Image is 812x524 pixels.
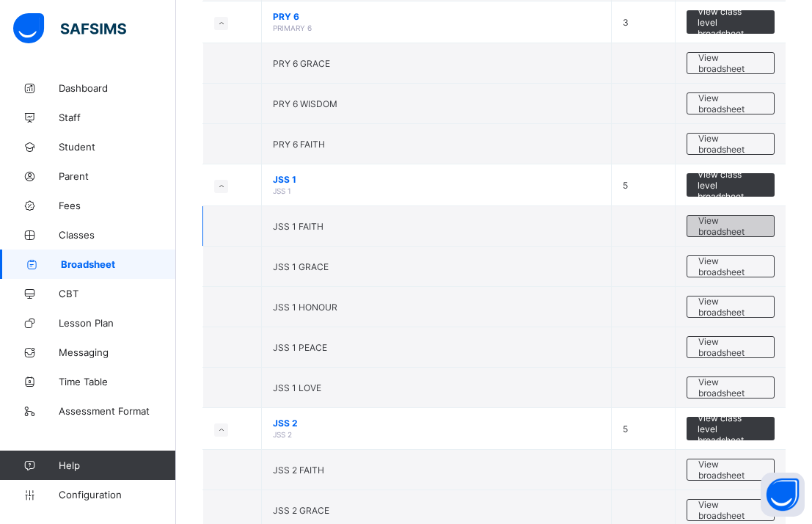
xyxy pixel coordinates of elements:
[687,336,775,347] a: View broadsheet
[687,52,775,63] a: View broadsheet
[687,499,775,510] a: View broadsheet
[698,133,763,155] span: View broadsheet
[698,376,763,399] span: View broadsheet
[273,23,312,32] span: PRIMARY 6
[761,473,805,517] button: Open asap
[687,10,775,21] a: View class level broadsheet
[698,499,763,521] span: View broadsheet
[59,317,176,329] span: Lesson Plan
[59,82,176,94] span: Dashboard
[698,412,764,445] span: View class level broadsheet
[698,6,764,39] span: View class level broadsheet
[273,382,321,393] span: JSS 1 LOVE
[698,215,763,237] span: View broadsheet
[59,376,176,387] span: Time Table
[687,92,775,103] a: View broadsheet
[59,459,175,471] span: Help
[13,13,126,44] img: safsims
[273,505,329,516] span: JSS 2 GRACE
[623,17,629,28] span: 3
[59,229,176,241] span: Classes
[687,417,775,428] a: View class level broadsheet
[273,342,327,353] span: JSS 1 PEACE
[61,258,176,270] span: Broadsheet
[59,141,176,153] span: Student
[687,133,775,144] a: View broadsheet
[59,112,176,123] span: Staff
[59,489,175,501] span: Configuration
[273,174,600,185] span: JSS 1
[273,98,337,109] span: PRY 6 WISDOM
[59,346,176,358] span: Messaging
[273,465,324,476] span: JSS 2 FAITH
[273,139,325,150] span: PRY 6 FAITH
[273,430,292,439] span: JSS 2
[687,215,775,226] a: View broadsheet
[273,261,329,272] span: JSS 1 GRACE
[59,200,176,211] span: Fees
[698,336,763,358] span: View broadsheet
[273,418,600,429] span: JSS 2
[698,169,764,202] span: View class level broadsheet
[273,302,337,313] span: JSS 1 HONOUR
[623,180,628,191] span: 5
[698,296,763,318] span: View broadsheet
[687,173,775,184] a: View class level broadsheet
[687,459,775,470] a: View broadsheet
[687,296,775,307] a: View broadsheet
[623,423,628,434] span: 5
[687,255,775,266] a: View broadsheet
[698,459,763,481] span: View broadsheet
[59,288,176,299] span: CBT
[59,170,176,182] span: Parent
[698,92,763,114] span: View broadsheet
[273,58,330,69] span: PRY 6 GRACE
[698,255,763,277] span: View broadsheet
[59,405,176,417] span: Assessment Format
[273,186,291,195] span: JSS 1
[273,221,323,232] span: JSS 1 FAITH
[687,376,775,387] a: View broadsheet
[698,52,763,74] span: View broadsheet
[273,11,600,22] span: PRY 6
